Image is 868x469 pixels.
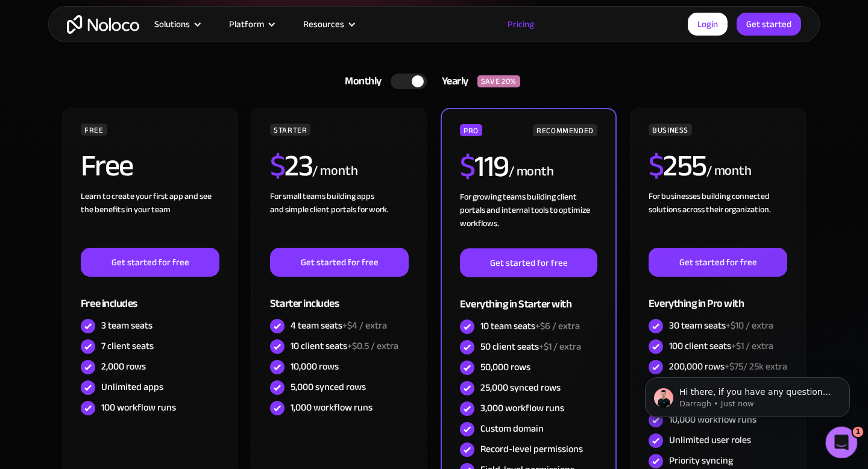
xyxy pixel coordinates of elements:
a: home [67,15,139,34]
span: +$1 / extra [731,337,773,355]
div: 100 client seats [669,339,773,353]
div: Free includes [81,277,219,316]
div: 7 client seats [101,339,154,353]
div: Platform [229,16,264,32]
a: Get started for free [460,248,597,277]
div: 2,000 rows [101,360,146,373]
div: Record-level permissions [480,442,583,456]
a: Get started for free [270,248,409,277]
span: +$10 / extra [726,316,773,335]
iframe: Intercom notifications message [627,352,868,436]
span: 1 [853,427,864,438]
div: Yearly [427,72,477,90]
div: PRO [460,124,482,136]
div: For growing teams building client portals and internal tools to optimize workflows. [460,190,597,248]
div: 30 team seats [669,319,773,332]
iframe: Intercom live chat [826,427,858,459]
div: Learn to create your first app and see the benefits in your team ‍ [81,190,219,248]
div: 5,000 synced rows [291,380,366,394]
h2: Free [81,151,133,181]
div: Resources [303,16,344,32]
span: +$6 / extra [535,317,580,335]
div: Solutions [154,16,190,32]
div: 3,000 workflow runs [480,401,564,415]
h2: 119 [460,151,509,181]
div: Solutions [139,16,214,32]
div: / month [706,162,752,181]
div: / month [509,162,554,181]
h2: 23 [270,151,313,181]
div: 1,000 workflow runs [291,401,373,414]
span: $ [460,138,475,195]
div: 10,000 rows [291,360,339,373]
div: 100 workflow runs [101,401,176,414]
div: Monthly [330,72,391,90]
a: Pricing [492,16,549,32]
div: Priority syncing [669,454,733,467]
span: $ [649,137,664,194]
div: Everything in Pro with [649,277,787,316]
div: Resources [288,16,368,32]
div: RECOMMENDED [533,124,597,136]
span: +$4 / extra [342,316,387,335]
div: 3 team seats [101,319,153,332]
div: Custom domain [480,422,544,435]
div: STARTER [270,124,310,136]
a: Get started for free [649,248,787,277]
div: SAVE 20% [477,75,520,87]
div: 4 team seats [291,319,387,332]
div: 50 client seats [480,340,581,353]
h2: 255 [649,151,706,181]
div: BUSINESS [649,124,692,136]
a: Get started for free [81,248,219,277]
div: FREE [81,124,107,136]
span: +$1 / extra [539,338,581,356]
div: Starter includes [270,277,409,316]
div: 10 client seats [291,339,398,353]
span: $ [270,137,285,194]
div: Unlimited apps [101,380,163,394]
div: / month [312,162,357,181]
div: Everything in Starter with [460,277,597,316]
div: Platform [214,16,288,32]
div: For businesses building connected solutions across their organization. ‍ [649,190,787,248]
a: Login [688,13,728,36]
a: Get started [737,13,801,36]
div: 10 team seats [480,319,580,333]
div: Unlimited user roles [669,433,751,447]
div: For small teams building apps and simple client portals for work. ‍ [270,190,409,248]
div: 50,000 rows [480,360,530,374]
span: +$0.5 / extra [347,337,398,355]
div: 25,000 synced rows [480,381,561,394]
